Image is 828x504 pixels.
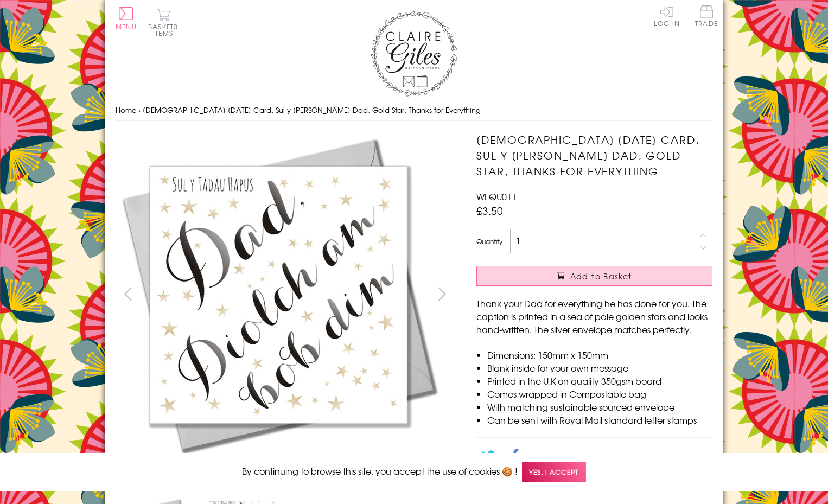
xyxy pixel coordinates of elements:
span: £3.50 [476,203,503,218]
li: With matching sustainable sourced envelope [487,400,712,413]
li: Printed in the U.K on quality 350gsm board [487,374,712,387]
li: Blank inside for your own message [487,361,712,374]
h1: [DEMOGRAPHIC_DATA] [DATE] Card, Sul y [PERSON_NAME] Dad, Gold Star, Thanks for Everything [476,132,712,178]
p: Thank your Dad for everything he has done for you. The caption is printed in a sea of pale golden... [476,297,712,336]
span: Trade [695,5,718,27]
nav: breadcrumbs [116,99,712,122]
li: Comes wrapped in Compostable bag [487,387,712,400]
a: Log In [654,5,680,27]
span: WFQU011 [476,190,517,203]
span: 0 items [153,22,178,38]
button: next [430,282,455,306]
button: Add to Basket [476,266,712,286]
a: Trade [695,5,718,29]
label: Quantity [476,237,502,246]
a: Home [116,105,136,115]
span: Add to Basket [570,271,632,282]
span: Yes, I accept [522,462,586,483]
button: Menu [116,7,137,30]
img: Welsh Father's Day Card, Sul y Tadau Hapus Dad, Gold Star, Thanks for Everything [116,132,441,457]
button: prev [116,282,140,306]
li: Dimensions: 150mm x 150mm [487,348,712,361]
img: Claire Giles Greetings Cards [371,11,457,97]
span: [DEMOGRAPHIC_DATA] [DATE] Card, Sul y [PERSON_NAME] Dad, Gold Star, Thanks for Everything [143,105,481,115]
button: Basket0 items [148,9,178,36]
span: › [138,105,141,115]
li: Can be sent with Royal Mail standard letter stamps [487,413,712,426]
span: Menu [116,22,137,31]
